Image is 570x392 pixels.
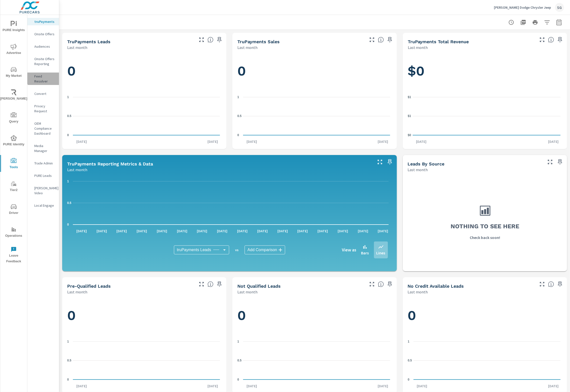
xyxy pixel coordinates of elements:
[133,229,151,234] p: [DATE]
[237,307,392,324] h1: 0
[34,143,55,153] p: Media Manager
[174,245,229,254] div: truPayments Leads
[408,63,562,79] h1: $0
[556,280,564,288] span: Save this to your personalized report
[67,161,153,166] h5: truPayments Reporting Metrics & Data
[248,247,277,252] span: Add Comparison
[2,89,26,102] span: [PERSON_NAME]
[378,37,384,43] span: Number of sales matched to a truPayments lead. [Source: This data is sourced from the dealer's DM...
[34,121,55,136] p: OEM Compliance Dashboard
[67,223,69,226] text: 0
[408,283,464,289] h5: No Credit Available Leads
[198,280,206,288] button: Make Fullscreen
[555,3,564,12] div: SG
[34,104,55,114] p: Privacy Request
[530,17,540,27] button: Print Report
[73,229,90,234] p: [DATE]
[27,30,59,38] div: Onsite Offers
[198,36,206,44] button: Make Fullscreen
[451,222,519,231] h3: Nothing to see here
[34,203,55,208] p: Local Engage
[376,158,384,166] button: Make Fullscreen
[2,204,26,216] span: Driver
[73,139,90,144] p: [DATE]
[0,15,27,266] div: nav menu
[274,229,291,234] p: [DATE]
[237,378,239,381] text: 0
[27,172,59,179] div: PURE Leads
[204,139,221,144] p: [DATE]
[408,39,469,44] h5: truPayments Total Revenue
[408,44,428,50] p: Last month
[408,340,410,343] text: 1
[113,229,131,234] p: [DATE]
[237,114,242,118] text: 0.5
[2,227,26,239] span: Operations
[378,281,384,287] span: A basic review has been done and has not approved the credit worthiness of the lead by the config...
[34,161,55,166] p: Trade Admin
[67,307,221,324] h1: 0
[245,245,285,254] div: Add Comparison
[67,283,111,289] h5: Pre-Qualified Leads
[34,186,55,196] p: [PERSON_NAME] Video
[413,139,430,144] p: [DATE]
[294,229,311,234] p: [DATE]
[34,32,55,37] p: Onsite Offers
[67,133,69,137] text: 0
[27,102,59,115] div: Privacy Request
[408,133,411,137] text: $0
[237,39,280,44] h5: truPayments Sales
[494,5,551,10] p: [PERSON_NAME] Dodge Chrysler Jeep
[243,139,260,144] p: [DATE]
[27,43,59,50] div: Audiences
[408,114,411,118] text: $1
[34,173,55,178] p: PURE Leads
[554,17,564,27] button: Select Date Range
[194,229,211,234] p: [DATE]
[556,158,564,166] span: Save this to your personalized report
[67,201,71,205] text: 0.5
[67,114,71,118] text: 0.5
[408,378,410,381] text: 0
[229,248,245,252] p: vs
[34,44,55,49] p: Audiences
[414,384,431,389] p: [DATE]
[237,283,281,289] h5: Not Qualified Leads
[2,44,26,56] span: Advertise
[538,280,546,288] button: Make Fullscreen
[177,247,211,252] span: truPayments Leads
[27,73,59,85] div: Feed Resolver
[215,280,223,288] span: Save this to your personalized report
[73,384,90,389] p: [DATE]
[556,36,564,44] span: Save this to your personalized report
[376,250,385,256] p: Lines
[207,281,213,287] span: A basic review has been done and approved the credit worthiness of the lead by the configured cre...
[386,36,394,44] span: Save this to your personalized report
[67,167,87,173] p: Last month
[548,281,554,287] span: A lead that has been submitted but has not gone through the credit application process.
[2,158,26,170] span: Tools
[237,133,239,137] text: 0
[386,158,394,166] span: Save this to your personalized report
[361,250,369,256] p: Bars
[153,229,171,234] p: [DATE]
[204,384,221,389] p: [DATE]
[2,181,26,193] span: Tier2
[518,17,528,27] button: "Export Report to PDF"
[237,359,242,362] text: 0.5
[354,229,372,234] p: [DATE]
[27,159,59,167] div: Trade Admin
[93,229,110,234] p: [DATE]
[34,19,55,24] p: truPayments
[67,289,87,295] p: Last month
[207,37,213,43] span: The number of truPayments leads.
[386,280,394,288] span: Save this to your personalized report
[408,289,428,295] p: Last month
[2,67,26,79] span: My Market
[237,289,258,295] p: Last month
[374,384,392,389] p: [DATE]
[2,135,26,147] span: PURE Identity
[408,359,412,362] text: 0.5
[368,36,376,44] button: Make Fullscreen
[173,229,191,234] p: [DATE]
